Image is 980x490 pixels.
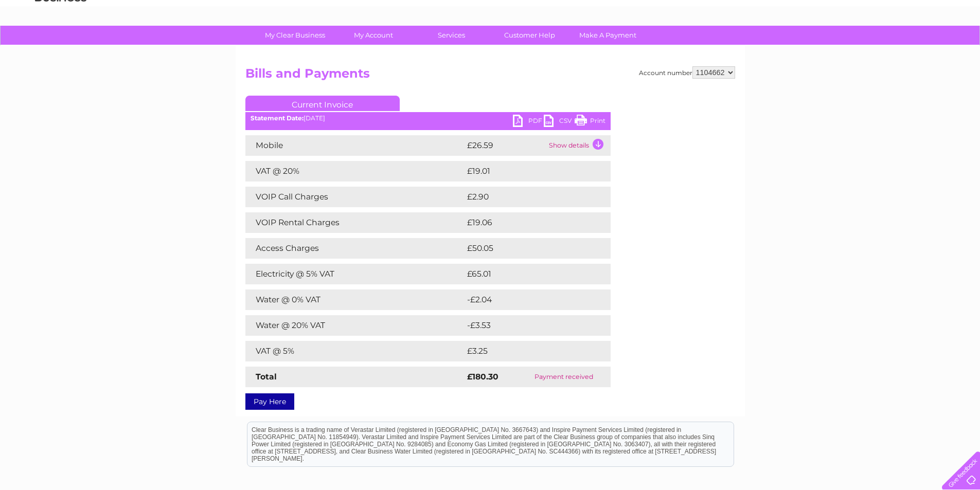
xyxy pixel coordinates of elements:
[465,315,589,336] td: -£3.53
[245,393,294,410] a: Pay Here
[245,315,465,336] td: Water @ 20% VAT
[853,44,884,51] a: Telecoms
[465,289,589,310] td: -£2.04
[256,372,277,382] strong: Total
[251,114,304,122] b: Statement Date:
[565,26,650,45] a: Make A Payment
[487,26,572,45] a: Customer Help
[912,44,937,51] a: Contact
[786,5,857,18] a: 0333 014 3131
[575,115,605,130] a: Print
[245,289,465,310] td: Water @ 0% VAT
[245,341,465,361] td: VAT @ 5%
[253,26,337,45] a: My Clear Business
[890,44,905,51] a: Blog
[465,341,586,361] td: £3.25
[546,135,611,156] td: Show details
[639,66,735,79] div: Account number
[513,115,544,130] a: PDF
[518,367,611,387] td: Payment received
[465,161,588,182] td: £19.01
[245,238,465,259] td: Access Charges
[467,372,498,382] strong: £180.30
[465,264,589,284] td: £65.01
[331,26,416,45] a: My Account
[946,44,970,51] a: Log out
[245,212,465,233] td: VOIP Rental Charges
[34,27,87,58] img: logo.png
[247,6,734,50] div: Clear Business is a trading name of Verastar Limited (registered in [GEOGRAPHIC_DATA] No. 3667643...
[245,135,465,156] td: Mobile
[245,66,735,86] h2: Bills and Payments
[544,115,575,130] a: CSV
[465,212,590,233] td: £19.06
[409,26,494,45] a: Services
[245,187,465,207] td: VOIP Call Charges
[465,187,587,207] td: £2.90
[245,264,465,284] td: Electricity @ 5% VAT
[465,238,590,259] td: £50.05
[245,96,400,111] a: Current Invoice
[245,115,611,122] div: [DATE]
[465,135,546,156] td: £26.59
[245,161,465,182] td: VAT @ 20%
[825,44,847,51] a: Energy
[799,44,818,51] a: Water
